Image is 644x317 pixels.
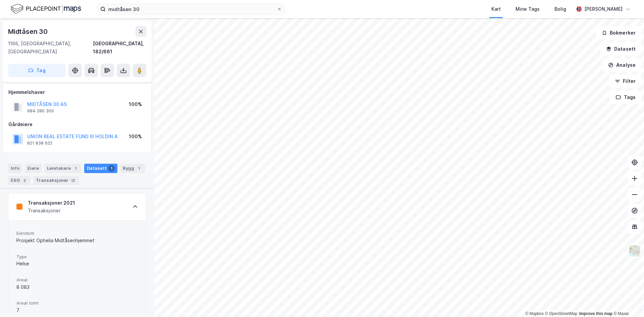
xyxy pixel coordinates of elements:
[16,230,138,236] span: Eiendom
[21,177,28,184] div: 2
[491,5,501,13] div: Kart
[628,245,641,257] img: Z
[516,5,540,13] div: Mine Tags
[129,133,142,141] div: 100%
[8,164,22,173] div: Info
[8,176,31,185] div: ESG
[70,177,76,184] div: 12
[25,164,42,173] div: Eiere
[16,306,138,314] div: 7
[8,26,49,37] div: Midtåsen 30
[16,277,138,283] span: Areal
[28,207,75,215] div: Transaksjoner
[16,283,138,291] div: 8 083
[584,5,623,13] div: [PERSON_NAME]
[11,3,81,15] img: logo.f888ab2527a4732fd821a326f86c7f29.svg
[44,164,82,173] div: Leietakere
[84,164,117,173] div: Datasett
[27,141,52,146] div: 821 838 622
[72,165,79,172] div: 1
[8,64,66,77] button: Tag
[8,120,146,128] div: Gårdeiere
[120,164,145,173] div: Bygg
[8,88,146,96] div: Hjemmelshaver
[545,311,578,316] a: OpenStreetMap
[33,176,79,185] div: Transaksjoner
[16,260,138,268] div: Helse
[525,311,544,316] a: Mapbox
[106,4,277,14] input: Søk på adresse, matrikkel, gårdeiere, leietakere eller personer
[129,100,142,108] div: 100%
[610,285,644,317] div: Kontrollprogram for chat
[579,311,612,316] a: Improve this map
[136,165,142,172] div: 1
[93,40,146,56] div: [GEOGRAPHIC_DATA], 182/661
[610,285,644,317] iframe: Chat Widget
[108,165,115,172] div: 1
[16,300,138,306] span: Areal tomt
[602,58,641,72] button: Analyse
[596,26,641,40] button: Bokmerker
[609,74,641,88] button: Filter
[600,42,641,56] button: Datasett
[16,236,138,245] div: Prosjekt Ophelia Midtåsenhjemmet
[28,199,75,207] div: Transaksjoner 2021
[27,108,54,114] div: 984 280 300
[554,5,566,13] div: Bolig
[16,254,138,260] span: Type
[610,91,641,104] button: Tags
[8,40,93,56] div: 1166, [GEOGRAPHIC_DATA], [GEOGRAPHIC_DATA]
